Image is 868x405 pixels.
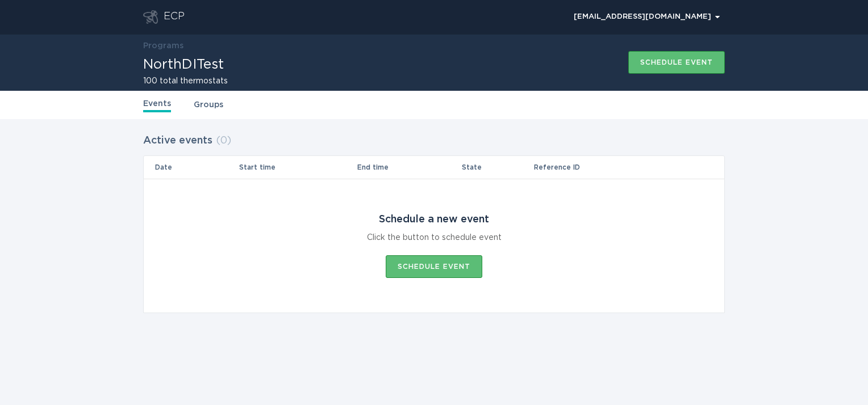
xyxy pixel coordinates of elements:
th: Reference ID [533,156,679,179]
span: ( 0 ) [216,136,231,146]
a: Programs [143,42,183,50]
a: Groups [194,99,223,111]
div: ECP [164,10,185,24]
div: Schedule a new event [379,213,489,226]
th: End time [357,156,461,179]
button: Schedule event [628,51,725,74]
tr: Table Headers [144,156,724,179]
a: Events [143,98,171,112]
div: Popover menu [569,9,725,26]
div: Schedule event [640,59,713,66]
th: Start time [239,156,357,179]
div: [EMAIL_ADDRESS][DOMAIN_NAME] [574,14,720,20]
button: Schedule event [386,255,482,278]
div: Schedule event [398,263,470,270]
th: State [461,156,534,179]
h1: NorthDITest [143,58,228,71]
th: Date [144,156,239,179]
div: Click the button to schedule event [367,231,502,244]
button: Open user account details [569,9,725,26]
button: Go to dashboard [143,10,158,24]
h2: Active events [143,130,212,151]
h2: 100 total thermostats [143,77,228,85]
